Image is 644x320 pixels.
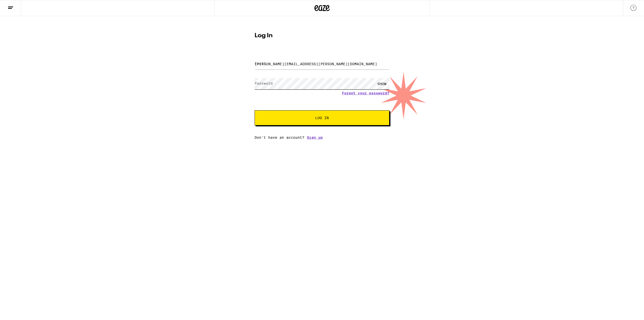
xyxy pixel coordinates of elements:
a: Sign up [307,135,323,139]
label: Password [255,81,273,85]
h1: Log In [255,33,389,39]
div: Don't have an account? [255,135,389,139]
label: Email [255,61,266,65]
a: Forgot your password? [342,91,389,95]
span: Log In [315,116,329,120]
button: Log In [255,110,389,125]
input: Email [255,58,389,69]
div: SHOW [374,78,389,89]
